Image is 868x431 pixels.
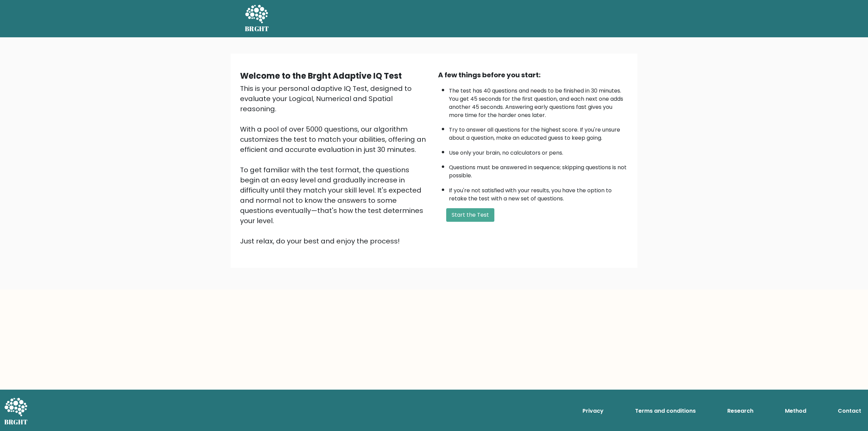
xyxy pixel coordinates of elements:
a: Method [782,404,809,418]
a: Contact [835,404,864,418]
li: If you're not satisfied with your results, you have the option to retake the test with a new set ... [449,183,628,203]
a: Research [725,404,756,418]
div: This is your personal adaptive IQ Test, designed to evaluate your Logical, Numerical and Spatial ... [240,83,430,246]
a: Privacy [580,404,606,418]
button: Start the Test [446,208,494,222]
li: Questions must be answered in sequence; skipping questions is not possible. [449,160,628,180]
a: BRGHT [245,3,269,35]
li: The test has 40 questions and needs to be finished in 30 minutes. You get 45 seconds for the firs... [449,83,628,119]
a: Terms and conditions [632,404,698,418]
li: Try to answer all questions for the highest score. If you're unsure about a question, make an edu... [449,122,628,142]
div: A few things before you start: [438,70,628,80]
li: Use only your brain, no calculators or pens. [449,145,628,157]
h5: BRGHT [245,25,269,33]
b: Welcome to the Brght Adaptive IQ Test [240,70,402,81]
